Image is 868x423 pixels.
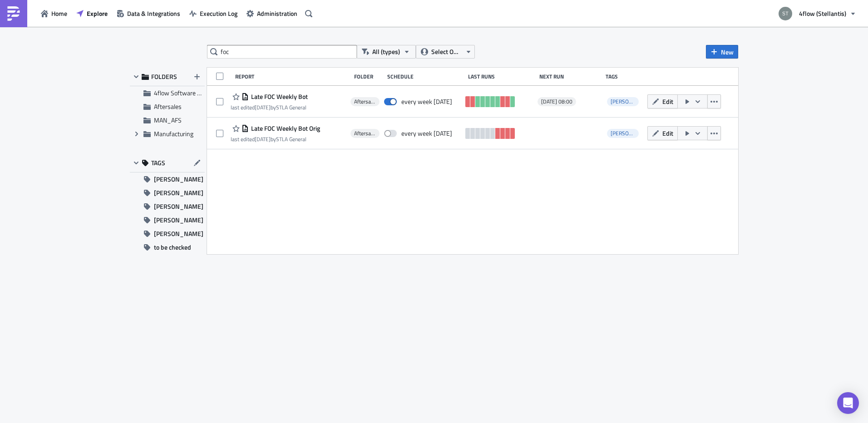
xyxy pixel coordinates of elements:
span: [PERSON_NAME] [154,172,203,186]
span: [PERSON_NAME] [154,186,203,200]
button: Explore [72,6,112,20]
time: 2025-05-26T13:24:39Z [255,135,271,143]
div: Next Run [539,73,602,80]
button: to be checked [130,241,205,254]
time: 2025-08-04T07:14:48Z [255,103,271,112]
span: Late FOC Weekly Bot [249,93,308,101]
div: Open Intercom Messenger [837,392,859,414]
img: Avatar [778,6,793,21]
img: PushMetrics [6,6,21,21]
button: [PERSON_NAME] [130,200,205,213]
span: [PERSON_NAME] [154,213,203,227]
span: Manufacturing [154,129,193,138]
span: [PERSON_NAME] [154,200,203,213]
div: Folder [354,73,383,80]
span: TAGS [151,159,165,167]
span: Edit [662,128,673,138]
span: [DATE] 08:00 [541,98,572,105]
button: 4flow (Stellantis) [773,4,861,24]
span: to be checked [154,241,191,254]
span: 4flow (Stellantis) [799,9,846,18]
span: [PERSON_NAME] [611,129,652,138]
button: Execution Log [185,6,242,20]
span: All (types) [372,47,400,57]
span: Aftersales [354,98,376,105]
span: Execution Log [200,9,237,18]
button: Data & Integrations [112,6,185,20]
input: Search Reports [207,45,357,59]
div: Last Runs [468,73,535,80]
button: Select Owner [416,45,475,59]
div: Report [235,73,350,80]
button: [PERSON_NAME] [130,172,205,186]
button: Administration [242,6,302,20]
span: 4flow Software KAM [154,88,210,98]
button: Edit [647,126,678,140]
div: every week on Monday [401,129,452,138]
span: MAN_AFS [154,115,182,125]
span: t.bilek [607,97,639,106]
span: Administration [257,9,297,18]
span: New [721,47,734,57]
span: FOLDERS [151,73,177,81]
span: Edit [662,97,673,106]
button: [PERSON_NAME] [130,227,205,241]
div: Tags [606,73,644,80]
span: Aftersales [154,102,182,111]
span: Data & Integrations [127,9,180,18]
span: Select Owner [431,47,462,57]
div: every week on Monday [401,98,452,106]
button: All (types) [357,45,416,59]
span: [PERSON_NAME] [611,97,652,106]
button: [PERSON_NAME] [130,213,205,227]
div: last edited by STLA General [231,136,320,143]
span: Home [51,9,67,18]
span: Explore [87,9,108,18]
span: t.bilek [607,129,639,138]
span: Aftersales [354,130,376,137]
button: Edit [647,94,678,108]
div: last edited by STLA General [231,104,308,111]
span: [PERSON_NAME] [154,227,203,241]
button: Home [36,6,72,20]
button: New [706,45,738,59]
span: Late FOC Weekly Bot Orig [249,124,320,133]
div: Schedule [387,73,464,80]
button: [PERSON_NAME] [130,186,205,200]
